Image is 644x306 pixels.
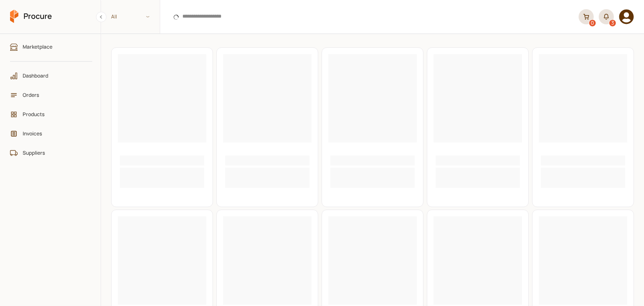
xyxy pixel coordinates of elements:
span: Marketplace [23,43,86,51]
input: Products and Orders [165,6,574,27]
div: 0 [589,20,596,26]
div: 3 [609,20,616,26]
a: Procure [10,10,52,24]
a: Orders [6,87,96,103]
a: 0 [579,9,594,24]
span: Dashboard [23,72,86,80]
button: 3 [599,9,614,24]
span: Suppliers [23,149,86,157]
span: All [101,10,160,23]
a: Suppliers [6,145,96,161]
span: All [111,13,117,21]
span: Products [23,110,86,118]
span: Orders [23,91,86,99]
a: Marketplace [6,39,96,55]
a: Dashboard [6,68,96,84]
span: Procure [23,11,52,21]
a: Products [6,106,96,122]
a: Invoices [6,126,96,142]
span: Invoices [23,130,86,137]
